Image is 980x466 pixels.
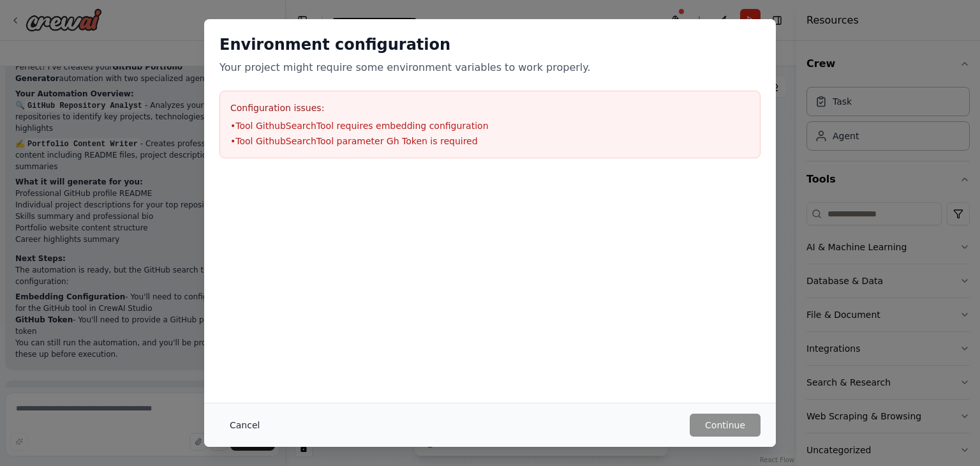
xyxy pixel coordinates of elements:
[219,60,761,75] p: Your project might require some environment variables to work properly.
[230,119,750,132] li: • Tool GithubSearchTool requires embedding configuration
[219,34,761,55] h2: Environment configuration
[690,414,761,437] button: Continue
[230,101,750,114] h3: Configuration issues:
[230,135,750,147] li: • Tool GithubSearchTool parameter Gh Token is required
[219,414,270,437] button: Cancel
